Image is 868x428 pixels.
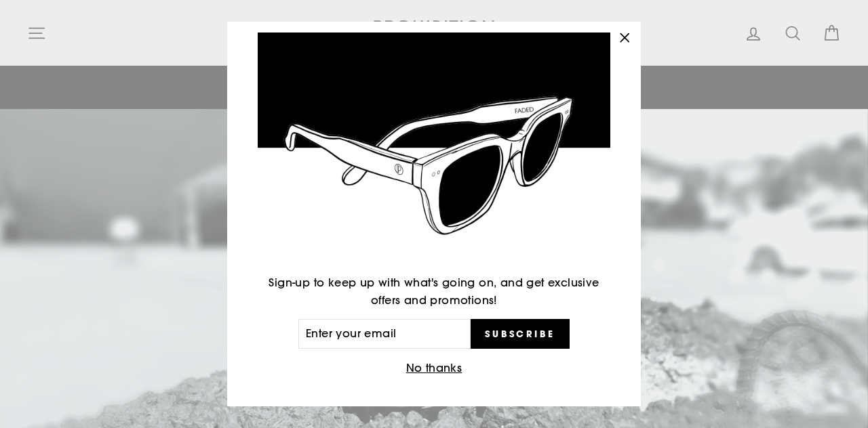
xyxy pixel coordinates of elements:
[298,319,471,349] input: Enter your email
[258,5,610,23] h3: STAY FADED.
[485,328,555,340] span: Subscribe
[471,319,570,349] button: Subscribe
[402,359,467,378] button: No thanks
[258,274,610,309] p: Sign-up to keep up with what's going on, and get exclusive offers and promotions!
